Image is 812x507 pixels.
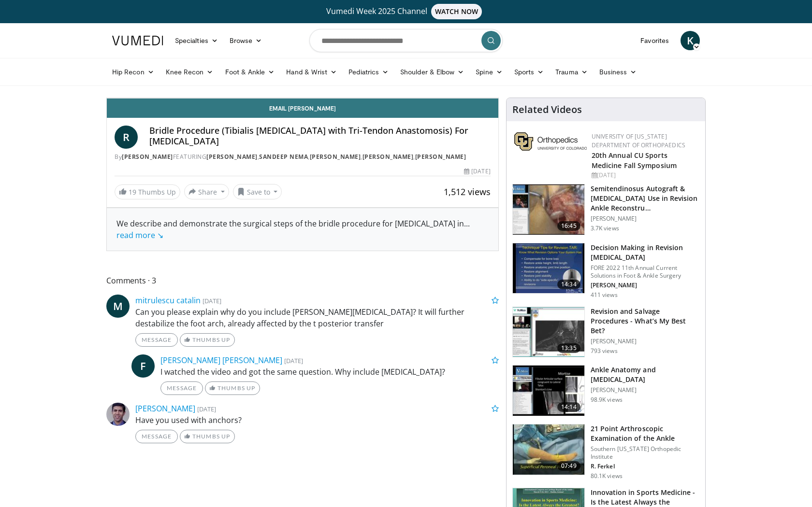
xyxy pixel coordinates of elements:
[512,365,699,416] a: 14:14 Ankle Anatomy and [MEDICAL_DATA] [PERSON_NAME] 98.9K views
[557,343,580,353] span: 13:35
[180,430,234,443] a: Thumbs Up
[591,445,699,461] p: Southern [US_STATE] Orthopedic Institute
[591,347,618,355] p: 793 views
[591,184,699,213] h3: Semitendinosus Autograft & [MEDICAL_DATA] Use in Revision Ankle Reconstru…
[116,218,489,241] div: We describe and demonstrate the surgical steps of the bridle procedure for [MEDICAL_DATA] in
[512,424,699,480] a: 07:49 21 Point Arthroscopic Examination of the Ankle Southern [US_STATE] Orthopedic Institute R. ...
[557,280,580,289] span: 14:34
[259,153,308,161] a: SANDEEP NEMA
[557,402,580,412] span: 14:14
[513,424,584,475] img: d2937c76-94b7-4d20-9de4-1c4e4a17f51d.150x105_q85_crop-smart_upscale.jpg
[197,405,216,413] small: [DATE]
[415,153,466,161] a: [PERSON_NAME]
[513,307,584,357] img: 245e0eaa-f7ba-4f94-9983-1e0ab7f467eb.150x105_q85_crop-smart_upscale.jpg
[591,307,699,336] h3: Revision and Salvage Procedures - What’s My Best Bet?
[470,62,508,82] a: Spine
[309,29,503,52] input: Search topics, interventions
[205,381,260,395] a: Thumbs Up
[107,98,498,99] video-js: Video Player
[206,153,258,161] a: [PERSON_NAME]
[557,221,580,231] span: 16:45
[444,186,491,197] span: 1,512 views
[180,333,234,347] a: Thumbs Up
[591,264,699,280] p: FORE 2022 11th Annual Current Solutions in Foot & Ankle Surgery
[431,4,482,19] span: WATCH NOW
[591,291,618,299] p: 411 views
[591,396,623,404] p: 98.9K views
[122,153,173,161] a: [PERSON_NAME]
[635,31,675,50] a: Favorites
[514,132,587,151] img: 355603a8-37da-49b6-856f-e00d7e9307d3.png.150x105_q85_autocrop_double_scale_upscale_version-0.2.png
[219,62,281,82] a: Foot & Ankle
[591,215,699,223] p: [PERSON_NAME]
[224,31,268,50] a: Browse
[512,243,699,299] a: 14:34 Decision Making in Revision [MEDICAL_DATA] FORE 2022 11th Annual Current Solutions in Foot ...
[508,62,550,82] a: Sports
[362,153,414,161] a: [PERSON_NAME]
[160,381,203,395] a: Message
[591,463,699,470] p: R. Ferkel
[280,62,343,82] a: Hand & Wrist
[512,184,699,235] a: 16:45 Semitendinosus Autograft & [MEDICAL_DATA] Use in Revision Ankle Reconstru… [PERSON_NAME] 3....
[464,167,490,176] div: [DATE]
[115,153,491,161] div: By FEATURING , , , ,
[160,62,219,82] a: Knee Recon
[284,356,303,365] small: [DATE]
[160,355,282,366] a: [PERSON_NAME] [PERSON_NAME]
[343,62,394,82] a: Pediatrics
[591,365,699,384] h3: Ankle Anatomy and [MEDICAL_DATA]
[135,333,178,347] a: Message
[591,338,699,345] p: [PERSON_NAME]
[591,243,699,262] h3: Decision Making in Revision [MEDICAL_DATA]
[233,184,282,199] button: Save to
[135,295,201,306] a: mitrulescu catalin
[512,104,582,115] h4: Related Videos
[557,461,580,471] span: 07:49
[135,430,178,443] a: Message
[184,184,229,199] button: Share
[107,99,498,118] a: Email [PERSON_NAME]
[681,31,700,50] a: K
[114,4,698,19] a: Vumedi Week 2025 ChannelWATCH NOW
[106,403,130,426] img: Avatar
[513,366,584,416] img: d079e22e-f623-40f6-8657-94e85635e1da.150x105_q85_crop-smart_upscale.jpg
[131,354,155,378] a: F
[513,243,584,294] img: 0889a177-17c9-4bdf-ac3a-fa0dc2a2d730.150x105_q85_crop-smart_upscale.jpg
[203,296,221,305] small: [DATE]
[394,62,470,82] a: Shoulder & Elbow
[592,132,685,149] a: University of [US_STATE] Department of Orthopaedics
[115,126,138,149] a: R
[591,472,623,480] p: 80.1K views
[550,62,594,82] a: Trauma
[106,295,130,318] a: M
[135,414,499,426] p: Have you used with anchors?
[129,187,136,197] span: 19
[594,62,643,82] a: Business
[591,386,699,394] p: [PERSON_NAME]
[591,225,619,232] p: 3.7K views
[591,282,699,289] p: [PERSON_NAME]
[135,403,195,414] a: [PERSON_NAME]
[592,171,697,180] div: [DATE]
[591,424,699,443] h3: 21 Point Arthroscopic Examination of the Ankle
[160,366,499,378] p: I watched the video and got the same question. Why include [MEDICAL_DATA]?
[115,184,180,199] a: 19 Thumbs Up
[512,307,699,358] a: 13:35 Revision and Salvage Procedures - What’s My Best Bet? [PERSON_NAME] 793 views
[106,62,160,82] a: Hip Recon
[513,184,584,235] img: 279225_0003_1.png.150x105_q85_crop-smart_upscale.jpg
[112,36,163,45] img: VuMedi Logo
[310,153,361,161] a: [PERSON_NAME]
[592,151,677,170] a: 20th Annual CU Sports Medicine Fall Symposium
[106,274,499,287] span: Comments 3
[149,126,491,146] h4: Bridle Procedure (Tibialis [MEDICAL_DATA] with Tri-Tendon Anastomosis) For [MEDICAL_DATA]
[135,306,499,329] p: Can you please explain why do you include [PERSON_NAME][MEDICAL_DATA]? It will further destabiliz...
[116,230,163,240] a: read more ↘
[169,31,224,50] a: Specialties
